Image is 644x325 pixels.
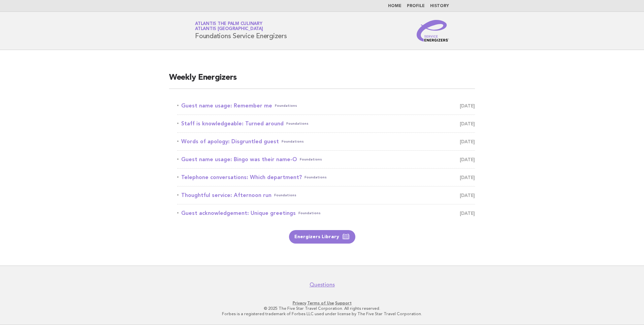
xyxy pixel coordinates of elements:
a: Support [335,301,352,305]
a: Guest name usage: Remember meFoundations [DATE] [177,101,475,110]
a: History [430,4,449,8]
span: [DATE] [460,101,475,110]
span: Foundations [286,119,309,128]
a: Guest acknowledgement: Unique greetingsFoundations [DATE] [177,208,475,218]
a: Energizers Library [289,230,355,244]
span: [DATE] [460,191,475,200]
span: [DATE] [460,119,475,128]
h2: Weekly Energizers [169,72,475,89]
a: Profile [407,4,425,8]
a: Privacy [293,301,306,305]
a: Atlantis The Palm CulinaryAtlantis [GEOGRAPHIC_DATA] [195,22,263,31]
span: [DATE] [460,173,475,182]
p: Forbes is a registered trademark of Forbes LLC used under license by The Five Star Travel Corpora... [116,311,528,317]
span: Foundations [275,101,297,110]
p: · · [116,300,528,306]
span: [DATE] [460,208,475,218]
span: [DATE] [460,137,475,146]
span: Foundations [304,173,327,182]
a: Terms of Use [307,301,334,305]
span: [DATE] [460,155,475,164]
span: Foundations [298,208,321,218]
a: Questions [310,281,335,288]
span: Foundations [274,191,296,200]
span: Foundations [282,137,304,146]
p: © 2025 The Five Star Travel Corporation. All rights reserved. [116,306,528,311]
span: Atlantis [GEOGRAPHIC_DATA] [195,27,263,31]
a: Telephone conversations: Which department?Foundations [DATE] [177,173,475,182]
a: Thoughtful service: Afternoon runFoundations [DATE] [177,191,475,200]
a: Words of apology: Disgruntled guestFoundations [DATE] [177,137,475,146]
a: Staff is knowledgeable: Turned aroundFoundations [DATE] [177,119,475,128]
span: Foundations [300,155,322,164]
a: Home [388,4,401,8]
h1: Foundations Service Energizers [195,22,287,40]
img: Service Energizers [417,20,449,42]
a: Guest name usage: Bingo was their name-OFoundations [DATE] [177,155,475,164]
